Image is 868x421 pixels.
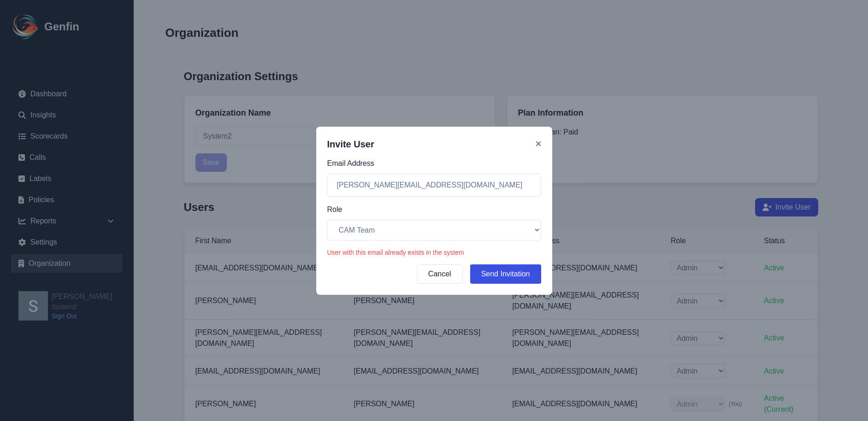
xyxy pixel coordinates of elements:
[327,248,541,257] div: User with this email already exists in the system
[327,174,541,197] input: Enter email address
[327,204,541,215] label: Role
[470,264,541,284] button: Send Invitation
[327,138,374,151] h3: Invite User
[417,264,463,284] button: Cancel
[327,158,541,169] label: Email Address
